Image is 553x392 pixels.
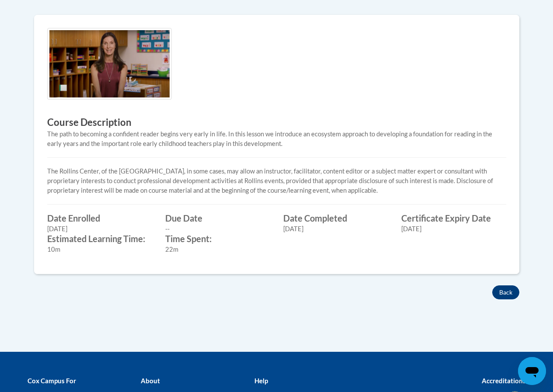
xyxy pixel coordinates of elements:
[28,377,76,385] b: Cox Campus For
[283,213,388,223] label: Date Completed
[165,224,270,234] div: --
[283,224,388,234] div: [DATE]
[47,234,152,243] label: Estimated Learning Time:
[401,224,506,234] div: [DATE]
[482,377,526,385] b: Accreditations
[165,234,270,243] label: Time Spent:
[47,167,506,195] p: The Rollins Center, of the [GEOGRAPHIC_DATA], in some cases, may allow an instructor, facilitator...
[165,213,270,223] label: Due Date
[401,213,506,223] label: Certificate Expiry Date
[47,224,152,234] div: [DATE]
[47,129,506,149] div: The path to becoming a confident reader begins very early in life. In this lesson we introduce an...
[141,377,160,385] b: About
[492,285,519,299] button: Back
[47,245,152,254] div: 10m
[165,245,270,254] div: 22m
[518,357,546,385] iframe: Button to launch messaging window
[47,116,506,129] h3: Course Description
[47,28,172,100] img: Course logo image
[47,213,152,223] label: Date Enrolled
[254,377,268,385] b: Help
